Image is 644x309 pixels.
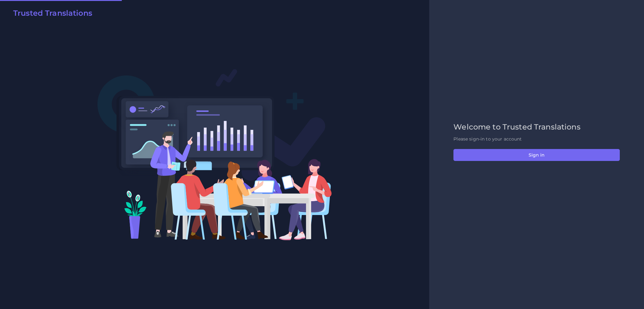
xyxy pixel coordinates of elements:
h2: Trusted Translations [13,9,92,18]
button: Sign in [453,149,620,161]
img: Login V2 [97,69,332,240]
a: Trusted Translations [9,9,92,20]
h2: Welcome to Trusted Translations [453,123,620,132]
p: Please sign-in to your account [453,136,620,142]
